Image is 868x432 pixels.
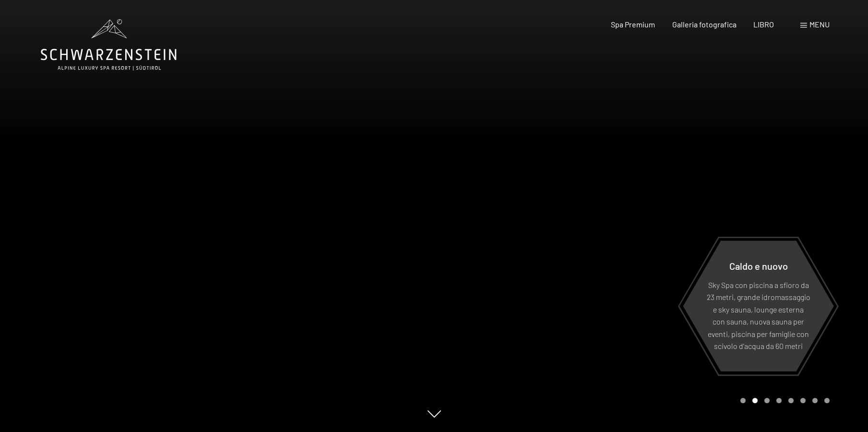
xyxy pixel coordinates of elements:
[812,398,818,403] div: Carosello Pagina 7
[740,398,746,403] div: Pagina carosello 1
[753,20,774,29] a: LIBRO
[776,398,782,403] div: Pagina 4 del carosello
[788,398,794,403] div: Pagina 5 della giostra
[682,240,834,372] a: Caldo e nuovo Sky Spa con piscina a sfioro da 23 metri, grande idromassaggio e sky sauna, lounge ...
[809,20,830,29] font: menu
[764,398,770,403] div: Pagina 3 della giostra
[737,398,830,403] div: Paginazione carosello
[611,20,655,29] a: Spa Premium
[824,398,830,403] div: Pagina 8 della giostra
[707,280,810,350] font: Sky Spa con piscina a sfioro da 23 metri, grande idromassaggio e sky sauna, lounge esterna con sa...
[672,20,737,29] a: Galleria fotografica
[729,260,788,271] font: Caldo e nuovo
[752,398,758,403] div: Pagina Carosello 2 (Diapositiva corrente)
[800,398,806,403] div: Pagina 6 della giostra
